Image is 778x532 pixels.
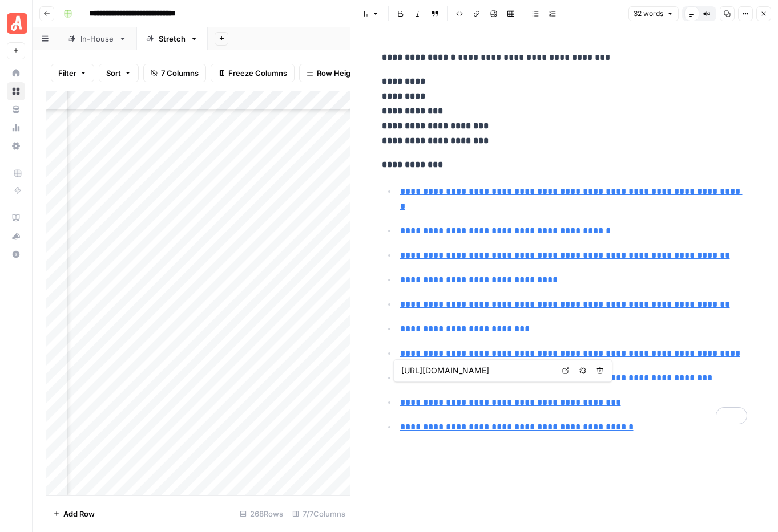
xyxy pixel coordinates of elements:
[143,64,206,82] button: 7 Columns
[161,67,199,79] span: 7 Columns
[7,82,25,100] a: Browse
[628,6,679,21] button: 32 words
[80,33,114,44] div: In-House
[106,67,121,79] span: Sort
[7,64,25,82] a: Home
[7,100,25,119] a: Your Data
[211,64,295,82] button: Freeze Columns
[7,119,25,137] a: Usage
[7,137,25,155] a: Settings
[235,505,288,523] div: 268 Rows
[136,27,208,50] a: Stretch
[51,64,94,82] button: Filter
[228,67,287,79] span: Freeze Columns
[7,209,25,227] a: AirOps Academy
[99,64,139,82] button: Sort
[317,67,358,79] span: Row Height
[159,33,186,44] div: Stretch
[46,505,102,523] button: Add Row
[58,67,76,79] span: Filter
[7,227,25,245] button: What's new?
[7,9,25,38] button: Workspace: Angi
[7,228,25,245] div: What's new?
[58,27,136,50] a: In-House
[375,46,754,444] div: To enrich screen reader interactions, please activate Accessibility in Grammarly extension settings
[299,64,365,82] button: Row Height
[7,13,27,34] img: Angi Logo
[288,505,350,523] div: 7/7 Columns
[63,508,95,519] span: Add Row
[7,245,25,263] button: Help + Support
[634,9,663,19] span: 32 words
